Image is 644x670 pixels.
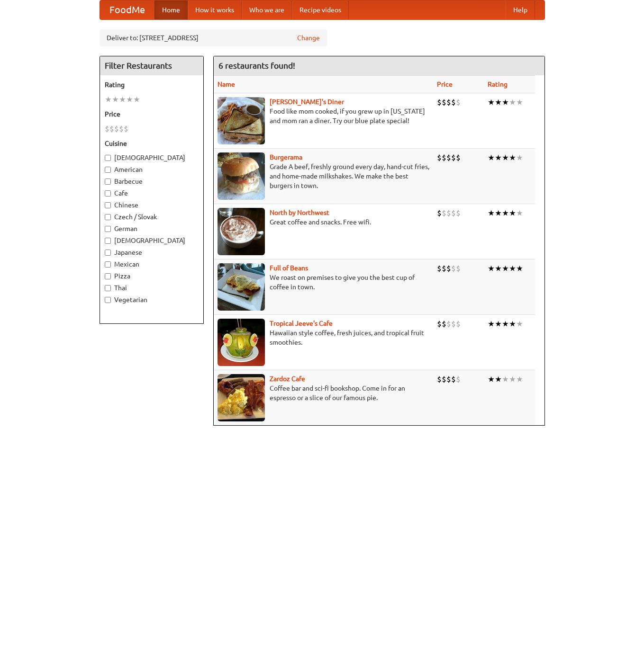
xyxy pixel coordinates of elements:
[105,283,199,293] label: Thai
[105,177,199,186] label: Barbecue
[442,263,446,274] li: $
[105,248,199,257] label: Japanese
[218,107,429,125] p: Food like mom cooked, if you grew up in [US_STATE] and mom ran a diner. Try our blue plate special!
[502,374,509,384] li: ★
[297,33,320,43] a: Change
[502,263,509,274] li: ★
[100,56,203,75] h4: Filter Restaurants
[451,263,456,274] li: $
[456,97,461,107] li: $
[488,319,495,329] li: ★
[488,374,495,384] li: ★
[446,152,451,163] li: $
[119,94,126,105] li: ★
[516,97,523,107] li: ★
[516,263,523,274] li: ★
[105,202,111,208] input: Chinese
[456,263,461,274] li: $
[105,165,199,174] label: American
[446,374,451,384] li: $
[488,263,495,274] li: ★
[437,319,442,329] li: $
[105,212,199,222] label: Czech / Slovak
[218,61,295,70] ng-pluralize: 6 restaurants found!
[188,0,242,19] a: How it works
[270,264,308,272] a: Full of Beans
[506,0,535,19] a: Help
[218,319,265,366] img: jeeves.jpg
[105,214,111,220] input: Czech / Slovak
[437,263,442,274] li: $
[218,384,429,402] p: Coffee bar and sci-fi bookshop. Come in for an espresso or a slice of our famous pie.
[502,97,509,107] li: ★
[105,188,199,198] label: Cafe
[456,152,461,163] li: $
[437,97,442,107] li: $
[270,320,333,327] b: Tropical Jeeve's Cafe
[456,374,461,384] li: $
[442,152,446,163] li: $
[488,152,495,163] li: ★
[105,94,112,105] li: ★
[488,80,508,88] a: Rating
[446,319,451,329] li: $
[502,319,509,329] li: ★
[105,295,199,304] label: Vegetarian
[112,94,119,105] li: ★
[218,217,429,227] p: Great coffee and snacks. Free wifi.
[292,0,349,19] a: Recipe videos
[105,297,111,303] input: Vegetarian
[218,97,265,144] img: sallys.jpg
[442,319,446,329] li: $
[509,319,516,329] li: ★
[100,29,327,46] div: Deliver to: [STREET_ADDRESS]
[105,259,199,269] label: Mexican
[105,226,111,232] input: German
[114,124,119,134] li: $
[437,80,453,88] a: Price
[105,273,111,279] input: Pizza
[133,94,140,105] li: ★
[105,167,111,173] input: American
[105,139,199,148] h5: Cuisine
[218,328,429,347] p: Hawaiian style coffee, fresh juices, and tropical fruit smoothies.
[218,162,429,190] p: Grade A beef, freshly ground every day, hand-cut fries, and home-made milkshakes. We make the bes...
[502,152,509,163] li: ★
[218,374,265,421] img: zardoz.jpg
[218,273,429,292] p: We roast on premises to give you the best cup of coffee in town.
[218,152,265,200] img: burgerama.jpg
[105,155,111,161] input: [DEMOGRAPHIC_DATA]
[446,97,451,107] li: $
[109,124,114,134] li: $
[105,179,111,185] input: Barbecue
[437,208,442,218] li: $
[516,319,523,329] li: ★
[105,261,111,268] input: Mexican
[451,97,456,107] li: $
[105,190,111,197] input: Cafe
[270,153,302,161] a: Burgerama
[451,319,456,329] li: $
[270,209,329,216] a: North by Northwest
[488,97,495,107] li: ★
[270,98,344,106] a: [PERSON_NAME]'s Diner
[509,208,516,218] li: ★
[242,0,292,19] a: Who we are
[105,250,111,256] input: Japanese
[105,271,199,281] label: Pizza
[446,263,451,274] li: $
[270,375,305,383] a: Zardoz Cafe
[437,152,442,163] li: $
[495,374,502,384] li: ★
[509,97,516,107] li: ★
[495,152,502,163] li: ★
[126,94,133,105] li: ★
[218,263,265,311] img: beans.jpg
[218,80,235,88] a: Name
[154,0,188,19] a: Home
[100,0,154,19] a: FoodMe
[516,152,523,163] li: ★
